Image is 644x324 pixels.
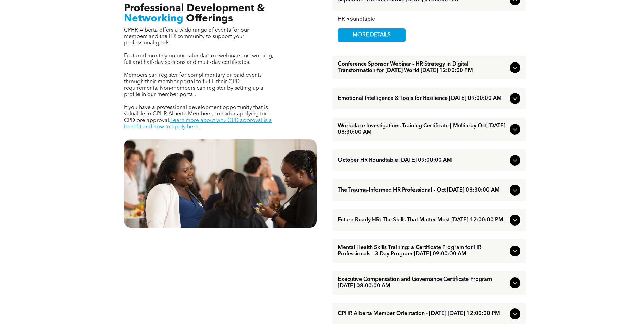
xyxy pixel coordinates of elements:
span: Offerings [186,14,233,24]
a: MORE DETAILS [338,28,406,42]
span: The Trauma-Informed HR Professional - Oct [DATE] 08:30:00 AM [338,187,507,194]
span: MORE DETAILS [345,29,399,42]
span: Members can register for complimentary or paid events through their member portal to fulfill thei... [124,73,263,97]
span: CPHR Alberta Member Orientation - [DATE] [DATE] 12:00:00 PM [338,311,507,317]
span: Future-Ready HR: The Skills That Matter Most [DATE] 12:00:00 PM [338,217,507,223]
span: Featured monthly on our calendar are webinars, networking, full and half-day sessions and multi-d... [124,53,273,65]
span: Conference Sponsor Webinar - HR Strategy in Digital Transformation for [DATE] World [DATE] 12:00:... [338,61,507,74]
span: If you have a professional development opportunity that is valuable to CPHR Alberta Members, cons... [124,105,268,123]
a: Learn more about why CPD approval is a benefit and how to apply here. [124,118,272,130]
span: October HR Roundtable [DATE] 09:00:00 AM [338,157,507,164]
span: Emotional Intelligence & Tools for Resilience [DATE] 09:00:00 AM [338,95,507,102]
div: HR Roundtable [338,16,520,23]
span: CPHR Alberta offers a wide range of events for our members and the HR community to support your p... [124,28,249,46]
span: Executive Compensation and Governance Certificate Program [DATE] 08:00:00 AM [338,276,507,289]
span: Mental Health Skills Training: a Certificate Program for HR Professionals - 3 Day Program [DATE] ... [338,245,507,257]
span: Networking [124,14,183,24]
span: Professional Development & [124,3,265,14]
span: Workplace Investigations Training Certificate | Multi-day Oct [DATE] 08:30:00 AM [338,123,507,136]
